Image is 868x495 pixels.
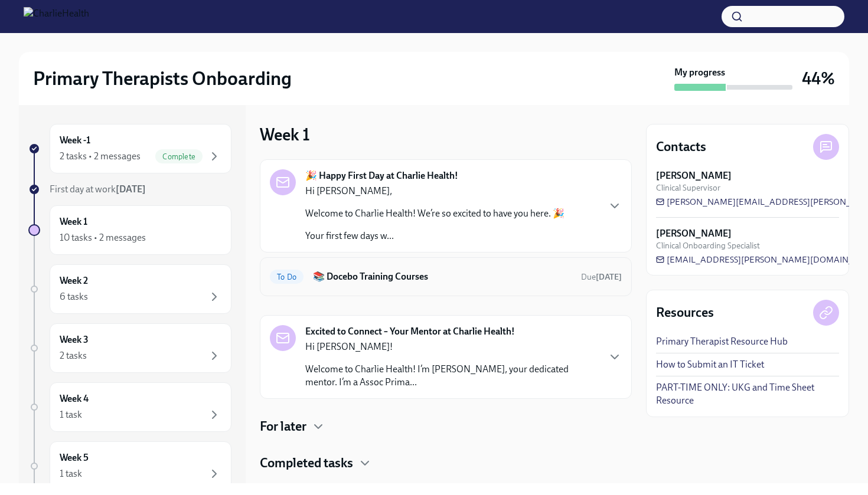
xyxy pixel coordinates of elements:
p: Welcome to Charlie Health! I’m [PERSON_NAME], your dedicated mentor. I’m a Assoc Prima... [305,363,598,389]
div: 2 tasks [60,349,87,362]
span: Due [581,272,622,282]
a: Week 26 tasks [28,264,231,314]
a: How to Submit an IT Ticket [656,358,764,371]
strong: Excited to Connect – Your Mentor at Charlie Health! [305,325,515,338]
h6: 📚 Docebo Training Courses [313,270,572,283]
div: 1 task [60,408,82,421]
h6: Week -1 [60,134,90,147]
div: 6 tasks [60,290,88,303]
a: To Do📚 Docebo Training CoursesDue[DATE] [270,267,622,286]
h6: Week 4 [60,392,89,405]
span: To Do [270,273,304,281]
h6: Week 3 [60,333,89,346]
span: Clinical Supervisor [656,182,720,194]
span: First day at work [50,183,146,195]
h4: Contacts [656,138,706,156]
a: Week 51 task [28,441,231,491]
p: Welcome to Charlie Health! We’re so excited to have you here. 🎉 [305,207,564,220]
strong: [DATE] [596,272,622,282]
h4: Resources [656,304,714,322]
h6: Week 1 [60,215,87,228]
h6: Week 5 [60,451,89,464]
strong: [PERSON_NAME] [656,227,732,240]
span: Complete [155,152,203,161]
span: August 26th, 2025 09:00 [581,271,622,283]
h4: Completed tasks [260,454,353,472]
p: Your first few days w... [305,230,564,242]
p: Hi [PERSON_NAME], [305,185,564,198]
p: Hi [PERSON_NAME]! [305,340,598,353]
div: 1 task [60,467,82,480]
a: Week 41 task [28,382,231,432]
a: Primary Therapist Resource Hub [656,335,788,348]
h4: For later [260,418,306,435]
h3: Week 1 [260,124,310,145]
a: Week 110 tasks • 2 messages [28,205,231,255]
span: Clinical Onboarding Specialist [656,240,760,251]
a: Week -12 tasks • 2 messagesComplete [28,124,231,173]
a: First day at work[DATE] [28,183,231,196]
strong: [DATE] [116,183,146,195]
h3: 44% [802,68,835,89]
h6: Week 2 [60,274,88,287]
div: For later [260,418,632,435]
div: 2 tasks • 2 messages [60,150,141,163]
img: CharlieHealth [24,7,89,26]
div: Completed tasks [260,454,632,472]
strong: 🎉 Happy First Day at Charlie Health! [305,169,458,182]
a: PART-TIME ONLY: UKG and Time Sheet Resource [656,381,839,407]
a: Week 32 tasks [28,323,231,373]
div: 10 tasks • 2 messages [60,231,146,244]
h2: Primary Therapists Onboarding [33,67,292,90]
strong: [PERSON_NAME] [656,169,732,182]
strong: My progress [674,66,725,79]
